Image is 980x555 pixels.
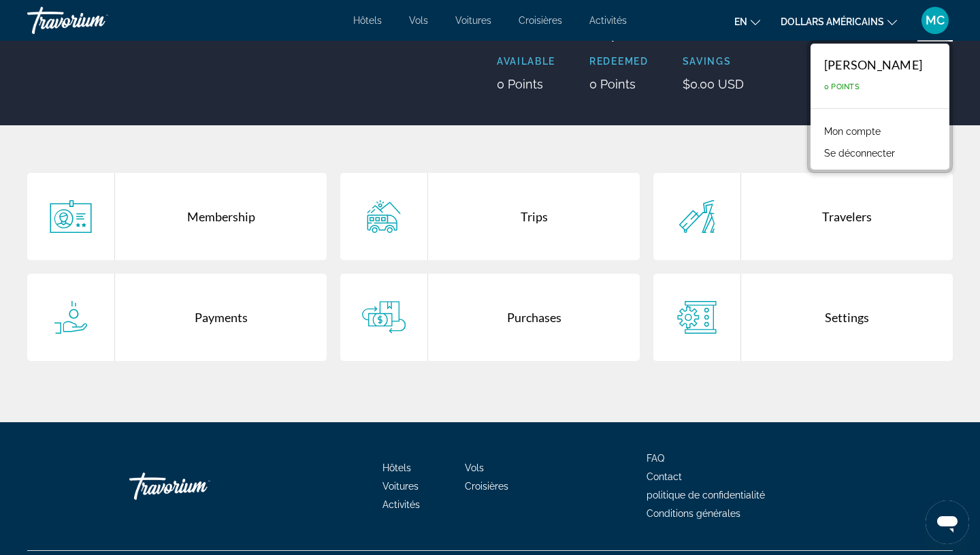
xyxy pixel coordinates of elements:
[653,274,953,361] a: Settings
[817,123,887,140] a: Mon compte
[409,15,428,26] a: Vols
[115,173,327,260] div: Membership
[115,274,327,361] div: Payments
[382,499,420,510] a: Activités
[589,77,648,91] p: 0 Points
[741,173,953,260] div: Travelers
[382,462,411,473] a: Hôtels
[129,466,265,507] a: Rentrer à la maison
[781,16,884,27] font: dollars américains
[647,471,682,482] a: Contact
[734,12,760,31] button: Changer de langue
[589,15,627,26] a: Activités
[734,16,747,27] font: en
[653,173,953,260] a: Travelers
[824,82,860,91] font: 0 points
[817,144,902,162] button: Se déconnecter
[382,481,419,492] a: Voitures
[519,15,562,26] a: Croisières
[497,77,555,91] p: 0 Points
[27,274,327,361] a: Payments
[741,274,953,361] div: Settings
[340,173,640,260] a: Trips
[353,15,382,26] a: Hôtels
[926,501,969,544] iframe: Bouton de lancement de la fenêtre de messagerie
[683,77,744,91] p: $0.00 USD
[27,3,163,38] a: Travorium
[428,274,640,361] div: Purchases
[647,508,740,519] a: Conditions générales
[465,462,484,473] a: Vols
[497,56,555,67] p: Available
[589,56,648,67] p: Redeemed
[824,57,922,72] font: [PERSON_NAME]
[340,274,640,361] a: Purchases
[428,173,640,260] div: Trips
[917,6,953,35] button: Menu utilisateur
[647,453,664,464] a: FAQ
[455,15,491,26] a: Voitures
[781,12,897,31] button: Changer de devise
[27,173,327,260] a: Membership
[824,148,895,159] font: Se déconnecter
[465,481,508,492] a: Croisières
[683,56,744,67] p: Savings
[926,13,945,27] font: MC
[647,490,765,501] a: politique de confidentialité
[824,126,881,137] font: Mon compte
